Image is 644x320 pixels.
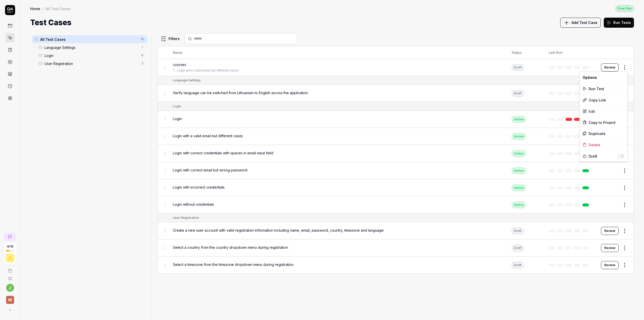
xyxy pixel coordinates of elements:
[580,83,627,94] div: Run Test
[583,75,597,80] span: Options
[580,106,627,117] a: Edit
[589,154,617,159] span: Draft
[580,94,627,105] div: Copy Link
[580,139,627,150] div: Delete
[589,120,616,125] span: Copy to Project
[580,128,627,139] div: Duplicate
